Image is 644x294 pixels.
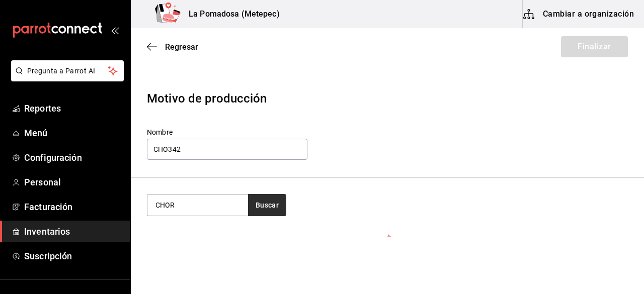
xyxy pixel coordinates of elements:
span: Inventarios [24,225,122,238]
span: Reportes [24,102,122,115]
button: Regresar [147,42,198,52]
button: Buscar [248,194,286,216]
div: Motivo de producción [147,89,628,108]
button: Pregunta a Parrot AI [11,60,124,81]
h3: La Pomadosa (Metepec) [181,8,280,20]
span: Pregunta a Parrot AI [27,66,108,76]
span: Regresar [165,42,198,52]
button: open_drawer_menu [111,26,119,34]
label: Nombre [147,129,307,136]
a: Pregunta a Parrot AI [7,73,124,83]
input: Buscar insumo [147,194,248,216]
span: Facturación [24,200,122,214]
span: Suscripción [24,249,122,263]
span: Personal [24,175,122,189]
span: Menú [24,126,122,140]
span: Configuración [24,151,122,164]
